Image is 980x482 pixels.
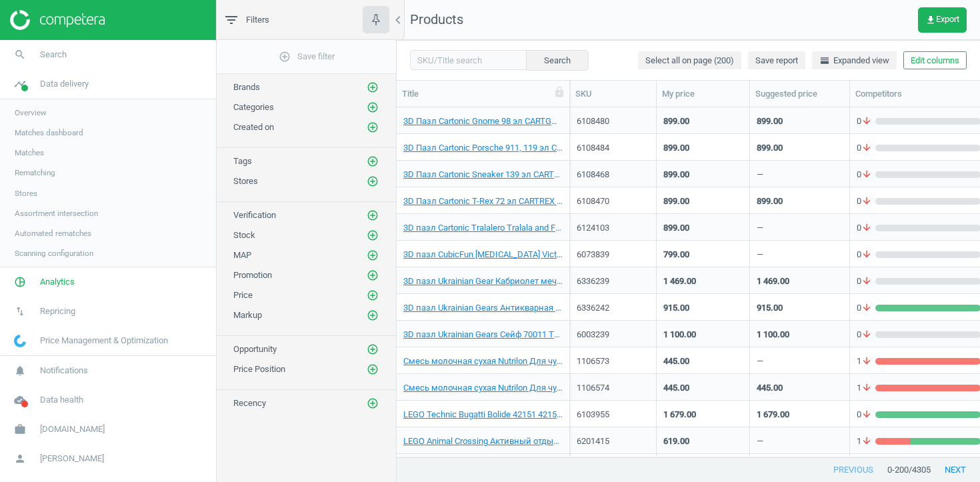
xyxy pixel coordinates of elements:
[40,276,75,288] span: Analytics
[217,43,396,70] button: add_circle_outlineSave filter
[403,142,563,154] a: 3D Пазл Cartonic Porsche 911, 119 эл CARTPOR TM: Cartonic
[10,10,105,30] img: ajHJNr6hYgQAAAAASUVORK5CYII=
[757,275,789,287] div: 1 469.00
[819,458,887,482] button: previous
[366,121,379,134] button: add_circle_outline
[861,195,872,207] i: arrow_downward
[366,269,379,282] button: add_circle_outline
[757,435,763,452] div: —
[366,229,379,242] button: add_circle_outline
[403,222,563,234] a: 3D пазл Cartonic Tralalero Tralala and Friends CARTTRALALA TM: Cartonic
[403,195,563,207] a: 3D Пазл Cartonic T-Rex 72 эл CARTREX TM: Cartonic
[577,355,649,367] div: 1106573
[757,169,763,185] div: —
[233,270,272,280] span: Promotion
[233,290,253,300] span: Price
[233,176,258,186] span: Stores
[903,51,967,70] button: Edit columns
[403,382,563,394] a: Cмесь молочная сухая Nutrilon Для чувствительных малышей 2, 400 г 181246 TM: Nutrilon
[861,115,872,127] i: arrow_downward
[861,435,872,447] i: arrow_downward
[366,309,379,322] button: add_circle_outline
[861,142,872,154] i: arrow_downward
[40,305,75,317] span: Repricing
[403,302,563,314] a: 3D пазл Ukrainian Gears Антикварная шкатулка 70089 TM: Ukrainian Gears
[233,250,251,260] span: MAP
[577,195,649,207] div: 6108470
[663,249,689,261] div: 799.00
[857,195,875,207] span: 0
[7,42,33,67] i: search
[577,169,649,181] div: 6108468
[40,78,89,90] span: Data delivery
[7,446,33,471] i: person
[15,167,55,178] span: Rematching
[367,343,379,355] i: add_circle_outline
[367,269,379,281] i: add_circle_outline
[757,302,783,314] div: 915.00
[819,55,830,66] i: horizontal_split
[40,335,168,347] span: Price Management & Optimization
[366,209,379,222] button: add_circle_outline
[663,115,689,127] div: 899.00
[397,107,980,457] div: grid
[367,81,379,93] i: add_circle_outline
[857,115,875,127] span: 0
[7,299,33,324] i: swap_vert
[40,423,105,435] span: [DOMAIN_NAME]
[233,82,260,92] span: Brands
[663,142,689,154] div: 899.00
[367,229,379,241] i: add_circle_outline
[233,364,285,374] span: Price Position
[366,363,379,376] button: add_circle_outline
[662,88,744,100] div: My price
[15,147,44,158] span: Matches
[663,435,689,447] div: 619.00
[410,11,463,27] span: Products
[402,88,564,100] div: Title
[663,169,689,181] div: 899.00
[577,435,649,447] div: 6201415
[819,55,889,67] span: Expanded view
[887,464,909,476] span: 0 - 200
[15,188,37,199] span: Stores
[7,417,33,442] i: work
[223,12,239,28] i: filter_list
[403,249,563,261] a: 3D пазл CubicFun [MEDICAL_DATA] Victory T4019h TM: CubicFun
[931,458,980,482] button: next
[15,248,93,259] span: Scanning configuration
[233,156,252,166] span: Tags
[757,329,789,341] div: 1 100.00
[663,355,689,367] div: 445.00
[857,249,875,261] span: 0
[40,394,83,406] span: Data health
[861,302,872,314] i: arrow_downward
[367,121,379,133] i: add_circle_outline
[40,453,104,465] span: [PERSON_NAME]
[7,358,33,383] i: notifications
[233,102,274,112] span: Categories
[575,88,651,100] div: SKU
[857,222,875,234] span: 0
[367,309,379,321] i: add_circle_outline
[577,249,649,261] div: 6073839
[15,107,47,118] span: Overview
[812,51,897,70] button: horizontal_splitExpanded view
[909,464,931,476] span: / 4305
[757,382,783,394] div: 445.00
[410,50,527,70] input: SKU/Title search
[15,208,98,219] span: Assortment intersection
[403,409,563,421] a: LEGO Technic Bugatti Bolide 42151 42151 TM: LEGO
[577,302,649,314] div: 6336242
[40,365,88,377] span: Notifications
[367,101,379,113] i: add_circle_outline
[233,210,276,220] span: Verification
[857,435,875,447] span: 1
[861,275,872,287] i: arrow_downward
[755,55,798,67] span: Save report
[857,329,875,341] span: 0
[748,51,805,70] button: Save report
[663,222,689,234] div: 899.00
[577,275,649,287] div: 6336239
[925,15,936,25] i: get_app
